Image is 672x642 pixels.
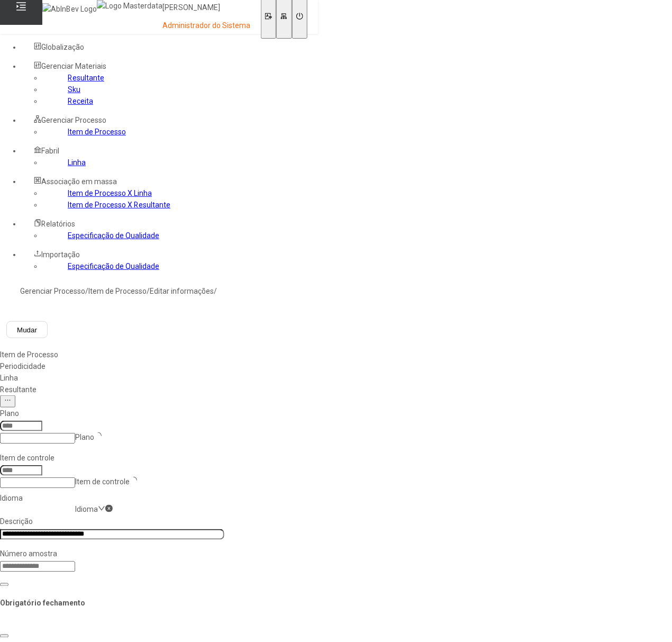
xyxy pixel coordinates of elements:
a: Receita [68,97,93,105]
span: Relatórios [41,220,75,228]
span: Gerenciar Materiais [41,62,106,70]
span: Importação [41,250,80,259]
nz-breadcrumb-separator: / [147,287,150,295]
span: Associação em massa [41,177,117,186]
a: Item de Processo [88,287,147,295]
nz-breadcrumb-separator: / [85,287,88,295]
a: Item de Processo [68,128,126,136]
a: Resultante [68,74,104,82]
button: Mudar [6,321,48,338]
span: Mudar [17,326,37,334]
nz-select-placeholder: Idioma [75,505,98,514]
img: AbInBev Logo [42,3,97,15]
nz-breadcrumb-separator: / [214,287,217,295]
span: Gerenciar Processo [41,116,106,124]
nz-select-placeholder: Item de controle [75,477,130,486]
a: Sku [68,85,80,94]
a: Gerenciar Processo [20,287,85,295]
a: Editar informações [150,287,214,295]
a: Especificação de Qualidade [68,231,159,240]
nz-select-placeholder: Plano [75,433,94,441]
span: Globalização [41,43,84,51]
p: Administrador do Sistema [162,21,250,31]
p: [PERSON_NAME] [162,3,250,13]
a: Item de Processo X Linha [68,189,152,197]
span: Fabril [41,147,59,155]
a: Item de Processo X Resultante [68,201,170,209]
a: Linha [68,158,86,167]
a: Especificação de Qualidade [68,262,159,270]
